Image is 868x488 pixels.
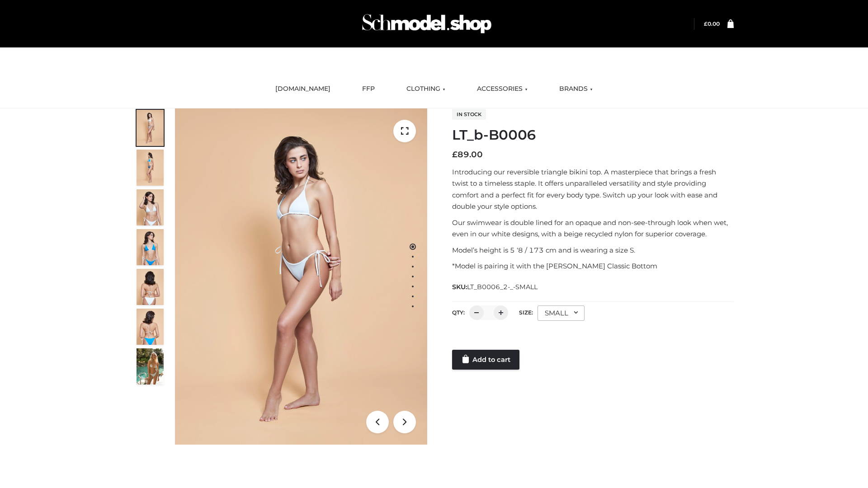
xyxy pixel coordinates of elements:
[452,350,519,370] a: Add to cart
[538,305,585,321] div: SMALL
[704,20,720,27] bdi: 0.00
[452,150,483,160] bdi: 89.00
[452,217,734,240] p: Our swimwear is double lined for an opaque and non-see-through look when wet, even in our white d...
[452,282,538,292] span: SKU:
[452,244,734,256] p: Model’s height is 5 ‘8 / 173 cm and is wearing a size S.
[519,309,533,316] label: Size:
[452,309,465,316] label: QTY:
[704,20,708,27] span: £
[137,229,164,265] img: ArielClassicBikiniTop_CloudNine_AzureSky_OW114ECO_4-scaled.jpg
[137,189,164,225] img: ArielClassicBikiniTop_CloudNine_AzureSky_OW114ECO_3-scaled.jpg
[552,79,599,99] a: BRANDS
[452,166,734,212] p: Introducing our reversible triangle bikini top. A masterpiece that brings a fresh twist to a time...
[175,108,427,445] img: ArielClassicBikiniTop_CloudNine_AzureSky_OW114ECO_1
[269,79,337,99] a: [DOMAIN_NAME]
[452,127,734,143] h1: LT_b-B0006
[400,79,452,99] a: CLOTHING
[355,79,382,99] a: FFP
[467,283,538,291] span: LT_B0006_2-_-SMALL
[137,348,164,385] img: Arieltop_CloudNine_AzureSky2.jpg
[359,6,495,42] img: Schmodel Admin 964
[452,150,458,160] span: £
[452,260,734,272] p: *Model is pairing it with the [PERSON_NAME] Classic Bottom
[470,79,534,99] a: ACCESSORIES
[137,110,164,146] img: ArielClassicBikiniTop_CloudNine_AzureSky_OW114ECO_1-scaled.jpg
[137,309,164,345] img: ArielClassicBikiniTop_CloudNine_AzureSky_OW114ECO_8-scaled.jpg
[452,109,486,120] span: In stock
[137,269,164,305] img: ArielClassicBikiniTop_CloudNine_AzureSky_OW114ECO_7-scaled.jpg
[137,150,164,186] img: ArielClassicBikiniTop_CloudNine_AzureSky_OW114ECO_2-scaled.jpg
[704,20,720,27] a: £0.00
